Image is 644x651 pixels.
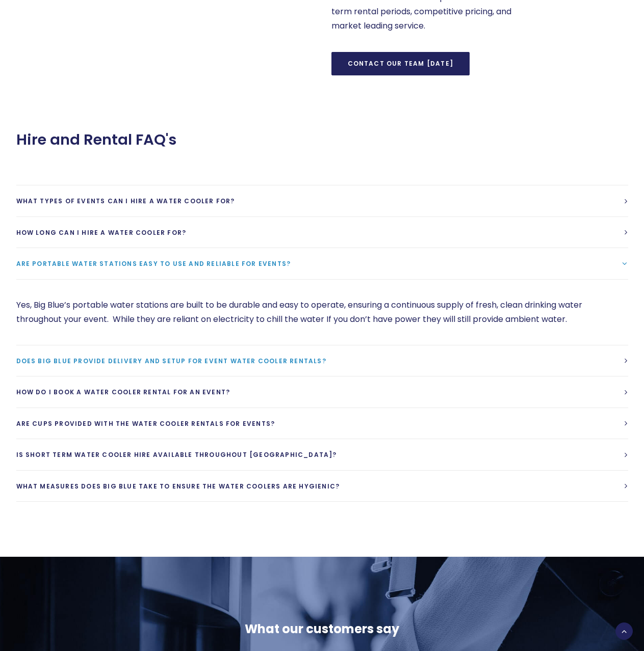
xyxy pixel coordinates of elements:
[16,471,628,502] a: What measures does Big Blue take to ensure the water coolers are hygienic?
[16,197,235,205] span: What types of events can I hire a water cooler for?
[16,482,340,491] span: What measures does Big Blue take to ensure the water coolers are hygienic?
[16,185,628,216] a: What types of events can I hire a water cooler for?
[16,228,187,237] span: How long can I hire a water cooler for?
[16,450,337,459] span: Is short term water cooler hire available throughout [GEOGRAPHIC_DATA]?
[16,419,275,428] span: Are cups provided with the water cooler rentals for events?
[16,217,628,248] a: How long can I hire a water cooler for?
[16,131,176,149] span: Hire and Rental FAQ's
[16,408,628,439] a: Are cups provided with the water cooler rentals for events?
[109,621,535,637] div: What our customers say
[16,388,230,396] span: How do I book a water cooler rental for an event?
[16,345,628,376] a: Does Big Blue provide delivery and setup for event water cooler rentals?
[16,439,628,470] a: Is short term water cooler hire available throughout [GEOGRAPHIC_DATA]?
[16,298,628,327] p: Yes, Big Blue’s portable water stations are built to be durable and easy to operate, ensuring a c...
[16,357,326,365] span: Does Big Blue provide delivery and setup for event water cooler rentals?
[16,248,628,279] a: Are portable water stations easy to use and reliable for events?
[16,259,291,268] span: Are portable water stations easy to use and reliable for events?
[331,52,470,75] a: Contact our team [DATE]
[16,376,628,408] a: How do I book a water cooler rental for an event?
